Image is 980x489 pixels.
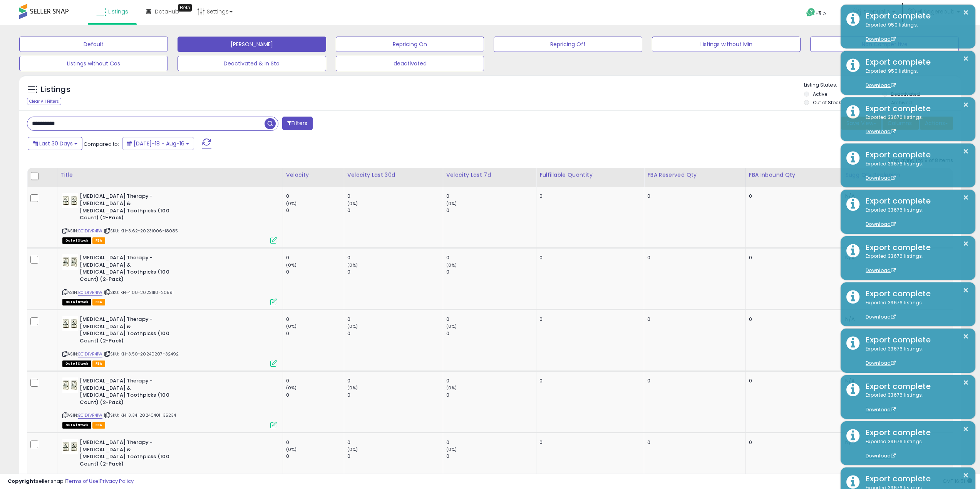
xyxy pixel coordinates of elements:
small: (0%) [286,262,297,268]
a: B01D1VR41W [78,289,103,296]
small: (0%) [446,200,457,207]
small: (0%) [286,446,297,452]
div: 0 [347,330,443,337]
a: Download [866,82,896,88]
button: Default [19,37,168,52]
small: (0%) [347,200,358,207]
div: Exported 33676 listings. [860,299,970,321]
small: (0%) [446,446,457,452]
button: [DATE]-18 - Aug-16 [122,137,194,150]
button: Repricing Off [494,37,642,52]
small: (0%) [286,323,297,329]
button: × [963,239,969,249]
small: (0%) [446,323,457,329]
div: 0 [347,193,443,200]
div: 0 [539,193,638,200]
div: Export complete [860,242,970,253]
button: × [963,471,969,480]
button: Listings without Cos [19,56,168,71]
div: 0 [286,377,344,384]
div: Exported 33676 listings. [860,114,970,135]
button: × [963,8,969,17]
div: Exported 33676 listings. [860,438,970,460]
div: 0 [647,316,739,323]
span: | SKU: KH-3.34-20240401-35234 [104,412,176,418]
button: Non Competitive [810,37,959,52]
p: Listing States: [804,82,961,89]
button: × [963,54,969,63]
div: ASIN: [62,377,277,427]
span: Help [816,10,826,17]
div: 0 [446,392,536,399]
a: Terms of Use [66,477,99,485]
a: B01D1VR41W [78,412,103,419]
div: 0 [286,453,344,460]
div: 0 [446,269,536,275]
a: B01D1VR41W [78,228,103,234]
button: Deactivated & In Sto [178,56,326,71]
a: Download [866,175,896,181]
div: Export complete [860,10,970,22]
i: Get Help [806,8,816,17]
div: 0 [286,254,344,261]
div: Export complete [860,334,970,345]
a: Download [866,452,896,459]
button: Repricing On [336,37,484,52]
label: Active [813,91,827,97]
a: Privacy Policy [100,477,134,485]
div: Export complete [860,195,970,207]
span: All listings that are currently out of stock and unavailable for purchase on Amazon [62,299,91,305]
h5: Listings [41,84,70,95]
a: Download [866,360,896,366]
button: Last 30 Days [28,137,82,150]
strong: Copyright [8,477,36,485]
div: 0 [446,207,536,214]
div: FBA Reserved Qty [647,171,742,179]
b: [MEDICAL_DATA] Therapy - [MEDICAL_DATA] & [MEDICAL_DATA] Toothpicks (100 Count) (2-Pack) [80,439,173,469]
div: Title [60,171,280,179]
div: Export complete [860,103,970,114]
div: 0 [749,193,836,200]
a: B01D1VR41W [78,351,103,357]
div: Clear All Filters [27,98,61,105]
div: 0 [347,269,443,275]
div: 0 [647,377,739,384]
span: DataHub [155,8,179,15]
span: Compared to: [84,140,119,148]
div: Tooltip anchor [178,4,192,12]
div: Exported 33676 listings. [860,160,970,182]
button: × [963,378,969,387]
div: Export complete [860,57,970,68]
button: deactivated [336,56,484,71]
div: 0 [286,207,344,214]
div: FBA inbound Qty [749,171,839,179]
small: (0%) [446,262,457,268]
div: 0 [446,316,536,323]
div: 0 [286,392,344,399]
div: 0 [446,330,536,337]
span: FBA [92,237,106,244]
div: 0 [749,316,836,323]
a: Download [866,314,896,320]
div: seller snap | | [8,478,134,485]
button: × [963,285,969,295]
span: All listings that are currently out of stock and unavailable for purchase on Amazon [62,360,91,367]
div: 0 [286,193,344,200]
div: 0 [347,316,443,323]
small: (0%) [286,200,297,207]
button: × [963,193,969,202]
div: 0 [347,254,443,261]
div: 0 [749,377,836,384]
div: 0 [347,207,443,214]
div: 0 [347,453,443,460]
span: FBA [92,422,106,429]
button: × [963,424,969,434]
span: | SKU: KH-4.00-20231110-20591 [104,289,174,295]
div: Exported 33676 listings. [860,207,970,228]
div: Velocity Last 7d [446,171,533,179]
div: 0 [446,193,536,200]
div: 0 [539,254,638,261]
div: ASIN: [62,254,277,304]
div: Exported 33676 listings. [860,392,970,413]
div: 0 [539,377,638,384]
